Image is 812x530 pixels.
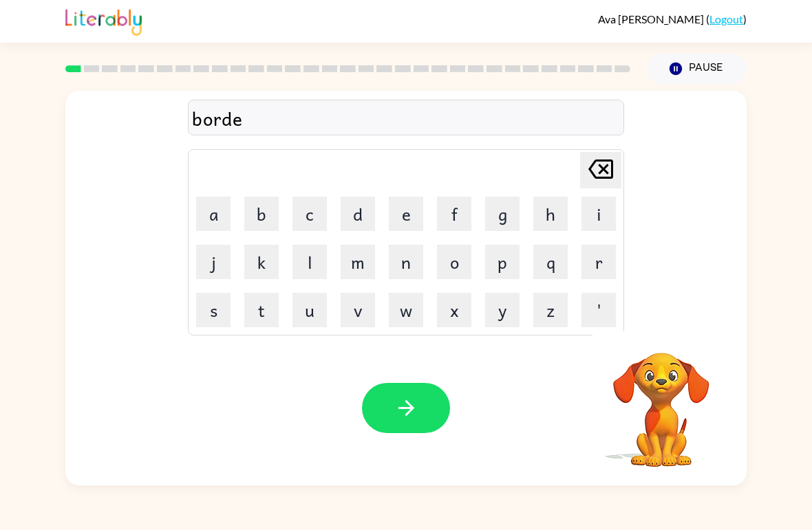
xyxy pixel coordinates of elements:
button: a [196,197,231,231]
button: g [485,197,520,231]
button: ' [581,293,616,327]
div: ( ) [598,12,747,25]
button: s [196,293,231,327]
button: l [292,245,327,279]
button: n [389,245,423,279]
button: Pause [647,53,747,85]
a: Logout [709,12,743,25]
button: f [437,197,471,231]
button: o [437,245,471,279]
button: w [389,293,423,327]
img: Literably [65,5,142,36]
button: e [389,197,423,231]
div: borde [192,104,620,133]
button: q [533,245,568,279]
button: u [292,293,327,327]
button: r [581,245,616,279]
button: j [196,245,231,279]
button: p [485,245,520,279]
button: d [341,197,375,231]
button: b [244,197,279,231]
button: k [244,245,279,279]
button: t [244,293,279,327]
button: x [437,293,471,327]
video: Your browser must support playing .mp4 files to use Literably. Please try using another browser. [592,331,730,469]
button: v [341,293,375,327]
button: c [292,197,327,231]
button: m [341,245,375,279]
button: z [533,293,568,327]
span: Ava [PERSON_NAME] [598,12,706,25]
button: h [533,197,568,231]
button: y [485,293,520,327]
button: i [581,197,616,231]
